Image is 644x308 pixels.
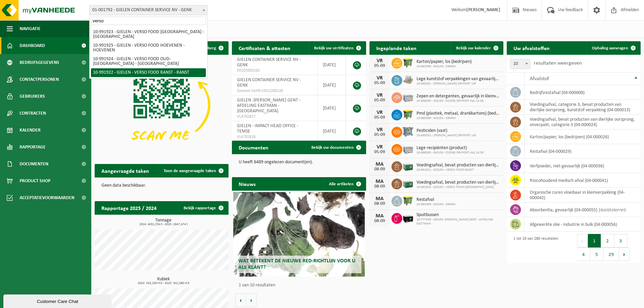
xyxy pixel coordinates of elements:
[237,123,298,134] span: GIELEN - IMPACT HEAD OFFICE - TEMSE
[416,134,476,138] span: 10-840351 - [PERSON_NAME] DRYPORT 14F
[510,59,530,69] span: 10
[588,234,601,247] button: 1
[20,71,59,88] span: Contactpersonen
[416,145,484,151] span: Lege recipiënten (product)
[20,156,48,172] span: Documenten
[20,37,45,54] span: Dashboard
[373,213,386,219] div: MA
[402,126,414,137] img: PB-AP-0800-MET-02-01
[20,189,74,206] span: Acceptatievoorwaarden
[525,115,641,129] td: voedingsafval, bevat producten van dierlijke oorsprong, onverpakt, categorie 3 (04-000024)
[98,277,229,285] h3: Kubiek
[416,76,500,82] span: Lege kunststof verpakkingen van gevaarlijke stoffen
[95,201,163,214] h2: Rapportage 2025 / 2024
[525,159,641,173] td: verfpoeder, niet-gevaarlijk (04-000036)
[178,201,228,215] a: Bekijk rapportage
[373,127,386,133] div: VR
[318,55,346,75] td: [DATE]
[525,203,641,217] td: absorbentia, gevaarlijk (04-000055) |
[369,41,423,54] h2: Ingeplande taken
[373,64,386,68] div: 05-09
[577,247,590,261] button: 4
[232,141,275,154] h2: Documenten
[98,218,229,226] h3: Tonnage
[373,75,386,81] div: VR
[91,55,206,68] li: 10-991924 - GIELEN - VERSO FOOD OUD-[GEOGRAPHIC_DATA] - [GEOGRAPHIC_DATA]
[416,151,484,155] span: 10-898595 - GIELEN - ESSERS DRYPORT HAL 14 DE
[402,74,414,86] img: LP-PA-00000-WDN-11
[309,41,365,55] a: Bekijk uw certificaten
[402,177,414,189] img: PB-LB-0680-HPE-GN-01
[534,61,582,66] label: resultaten weergeven
[232,41,297,54] h2: Certificaten & attesten
[237,57,301,68] span: GIELEN CONTAINER SERVICE NV - GENK
[91,68,206,77] li: 10-991922 - GIELEN - VERSO FOOD RANST - RANST
[402,212,414,223] img: PB-LB-0680-HPE-BK-11
[98,282,229,285] span: 2024: 343,200 m3 - 2025: 342,060 m3
[600,208,626,213] i: koolstokorrels
[402,195,414,206] img: WB-1100-HPE-GN-50
[318,75,346,95] td: [DATE]
[311,145,354,150] span: Bekijk uw documenten
[590,247,603,261] button: 5
[525,173,641,188] td: risicohoudend medisch afval (04-000041)
[373,184,386,189] div: 08-09
[416,212,500,218] span: Spuitbussen
[237,77,301,88] span: GIELEN CONTAINER SERVICE NV - GENK
[525,129,641,144] td: karton/papier, los (bedrijven) (04-000026)
[416,203,456,207] span: 10-985399 - GIELEN - SPARKX
[98,223,229,226] span: 2024: 4651,554 t - 2025: 2647,474 t
[20,88,45,105] span: Gebruikers
[20,139,46,156] span: Rapportage
[510,59,530,69] span: 10
[20,54,59,71] span: Bedrijfsgegevens
[530,76,549,81] span: Afvalstof
[373,202,386,206] div: 08-09
[95,55,229,155] img: Download de VHEPlus App
[402,143,414,155] img: PB-LB-0680-HPE-GY-11
[507,41,556,54] h2: Uw afvalstoffen
[603,247,619,261] button: 29
[402,91,414,103] img: PB-LB-0680-HPE-GY-11
[89,5,208,15] span: 01-001792 - GIELEN CONTAINER SERVICE NV - GENK
[373,179,386,184] div: MA
[237,98,301,114] span: GIELEN -[PERSON_NAME] GENT - AFDELING EASTMAN - [GEOGRAPHIC_DATA]
[196,41,228,55] button: Verberg
[373,150,386,155] div: 05-09
[373,58,386,64] div: VR
[416,163,500,168] span: Voedingsafval, bevat producten van dierlijke oorsprong, onverpakt, categorie 3
[416,218,500,226] span: 10-777036 - GIELEN -[PERSON_NAME] GENT - AFDELING EASTMAN
[20,20,41,37] span: Navigatie
[510,233,558,262] div: 1 tot 10 van 286 resultaten
[373,219,386,223] div: 08-09
[402,57,414,68] img: WB-1100-HPE-GN-50
[525,188,641,203] td: organische zuren vloeibaar in kleinverpakking (04-000042)
[373,133,386,137] div: 05-09
[619,247,630,261] button: Next
[318,95,346,121] td: [DATE]
[416,59,472,65] span: Karton/papier, los (bedrijven)
[416,128,476,134] span: Pesticiden (vast)
[456,46,491,50] span: Bekijk uw kalender
[416,116,500,120] span: 10-985399 - GIELEN - SPARKX
[373,93,386,98] div: VR
[416,94,500,99] span: Zepen en detergenten, gevaarlijk in kleinverpakking
[20,105,46,122] span: Contracten
[246,293,257,307] button: Volgende
[95,164,156,177] h2: Aangevraagde taken
[416,180,500,185] span: Voedingsafval, bevat producten van dierlijke oorsprong, onverpakt, categorie 3
[201,46,216,50] span: Verberg
[158,164,228,177] a: Toon de aangevraagde taken
[239,160,359,165] p: U heeft 6489 ongelezen document(en).
[592,46,628,50] span: Ophaling aanvragen
[233,192,364,277] a: Wat betekent de nieuwe RED-richtlijn voor u als klant?
[373,196,386,202] div: MA
[614,234,627,247] button: 3
[416,197,456,203] span: Restafval
[416,82,500,86] span: 10-840351 - [PERSON_NAME] DRYPORT 14F
[373,110,386,115] div: VR
[373,162,386,167] div: MA
[402,109,414,120] img: WB-1100-HPE-GN-50
[164,169,216,173] span: Toon de aangevraagde taken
